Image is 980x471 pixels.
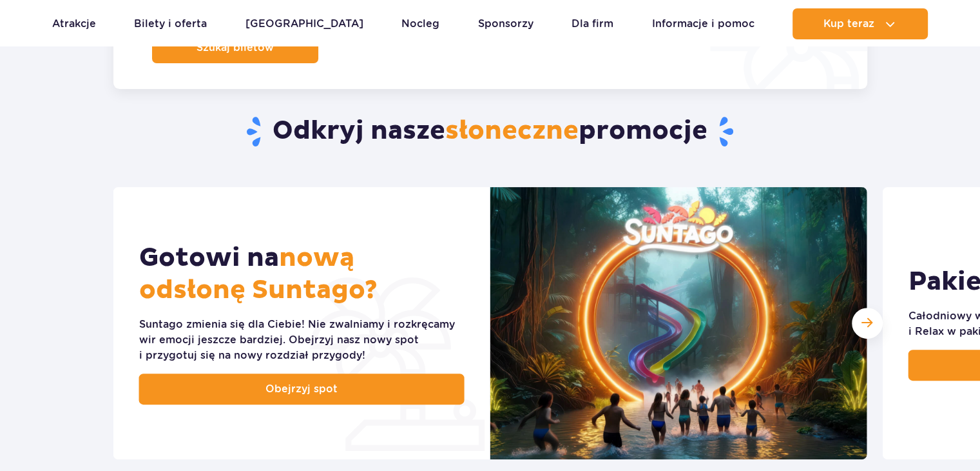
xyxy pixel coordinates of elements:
h2: Gotowi na [139,242,465,306]
span: nową odsłonę Suntago? [139,242,378,306]
span: Kup teraz [823,18,874,30]
span: Szukaj biletów [197,42,274,54]
span: Obejrzyj spot [265,381,338,397]
a: Bilety i oferta [134,8,207,39]
a: Nocleg [401,8,439,39]
a: Sponsorzy [478,8,533,39]
div: Następny slajd [852,308,883,339]
a: Atrakcje [52,8,96,39]
a: Obejrzyj spot [139,374,465,405]
h2: Odkryj nasze promocje [113,115,867,148]
a: Dla firm [572,8,613,39]
a: [GEOGRAPHIC_DATA] [245,8,363,39]
img: Gotowi na nową odsłonę Suntago? [490,187,867,459]
a: Informacje i pomoc [652,8,754,39]
button: Kup teraz [793,8,928,39]
span: słoneczne [445,115,579,147]
div: Suntago zmienia się dla Ciebie! Nie zwalniamy i rozkręcamy wir emocji jeszcze bardziej. Obejrzyj ... [139,317,465,363]
button: Szukaj biletów [152,32,318,63]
